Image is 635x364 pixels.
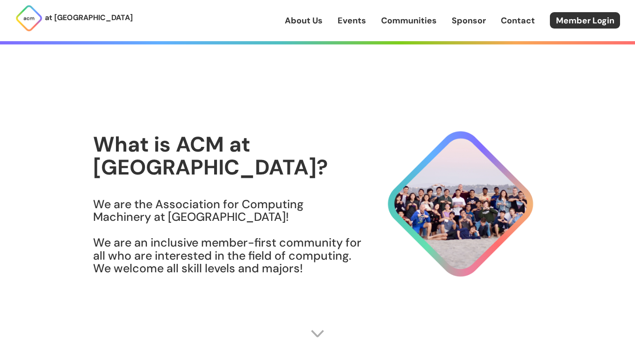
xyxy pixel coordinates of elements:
a: at [GEOGRAPHIC_DATA] [15,4,133,32]
a: About Us [285,15,323,27]
a: Member Login [550,12,620,29]
a: Sponsor [452,15,486,27]
img: ACM Logo [15,4,43,32]
h3: We are the Association for Computing Machinery at [GEOGRAPHIC_DATA]! We are an inclusive member-f... [93,198,362,275]
a: Communities [381,15,437,27]
h1: What is ACM at [GEOGRAPHIC_DATA]? [93,133,362,179]
img: About Hero Image [362,123,542,285]
p: at [GEOGRAPHIC_DATA] [45,12,133,24]
a: Contact [501,15,535,27]
a: Events [338,15,366,27]
img: Scroll Arrow [310,327,325,341]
